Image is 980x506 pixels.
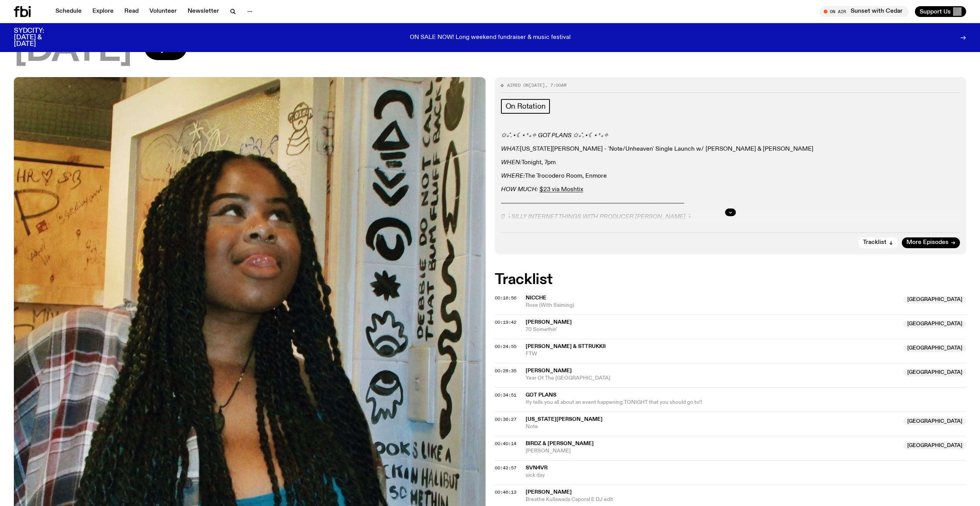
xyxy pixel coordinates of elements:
[501,173,960,180] p: The Trocodero Room, Enmore
[863,240,886,245] span: Tracklist
[495,369,516,373] button: 00:28:35
[501,159,960,166] p: Tonight, 7pm
[526,344,606,349] span: [PERSON_NAME] & STTRUKKII
[495,416,516,422] span: 00:36:27
[495,392,516,398] span: 00:34:51
[858,237,898,248] button: Tracklist
[526,496,967,503] span: Breathe Kullawada Caporal E DJ edit
[495,489,516,495] span: 00:46:13
[903,320,966,328] span: [GEOGRAPHIC_DATA]
[526,368,572,373] span: [PERSON_NAME]
[545,82,566,88] span: , 7:00am
[145,6,181,17] a: Volunteer
[495,465,516,471] span: 00:42:57
[410,34,571,41] p: ON SALE NOW! Long weekend fundraiser & music festival
[526,472,967,479] span: sick day
[120,6,143,17] a: Read
[495,442,516,446] button: 00:40:14
[495,343,516,350] span: 00:24:55
[495,393,516,397] button: 00:34:51
[902,237,960,248] a: More Episodes
[495,319,516,325] span: 00:19:42
[495,490,516,494] button: 00:46:13
[903,442,966,449] span: [GEOGRAPHIC_DATA]
[526,392,962,399] span: GOT PLANS
[526,302,899,309] span: Rose (With Saiming)
[495,417,516,422] button: 00:36:27
[495,440,516,447] span: 00:40:14
[507,82,529,88] span: Aired on
[903,369,966,377] span: [GEOGRAPHIC_DATA]
[495,273,967,287] h2: Tracklist
[526,465,548,471] span: svn4vr
[529,82,545,88] span: [DATE]
[526,441,594,446] span: Birdz & [PERSON_NAME]
[495,345,516,349] button: 00:24:55
[501,133,608,139] em: ✩₊˚.⋆☾⋆⁺₊✧ GOT PLANS ✩₊˚.⋆☾⋆⁺₊✧
[526,375,899,382] span: Year Of The [GEOGRAPHIC_DATA]
[14,33,132,68] span: [DATE]
[526,400,702,405] span: Ify tells you all about an event happening TONIGHT that you should go to!!
[903,417,966,425] span: [GEOGRAPHIC_DATA]
[526,423,899,430] span: Note
[495,296,516,300] button: 00:16:56
[51,6,86,17] a: Schedule
[526,447,899,455] span: [PERSON_NAME]
[526,489,572,495] span: [PERSON_NAME]
[501,99,550,114] a: On Rotation
[506,102,546,111] span: On Rotation
[495,295,516,301] span: 00:16:56
[183,6,224,17] a: Newsletter
[526,319,572,325] span: [PERSON_NAME]
[820,6,909,17] button: On AirSunset with Cedar
[14,28,63,47] h3: SYDCITY: [DATE] & [DATE]
[495,368,516,374] span: 00:28:35
[920,8,951,15] span: Support Us
[903,296,966,304] span: [GEOGRAPHIC_DATA]
[526,326,899,333] span: 70 Somethin'
[915,6,966,17] button: Support Us
[88,6,118,17] a: Explore
[501,146,960,153] p: [US_STATE][PERSON_NAME] - 'Note/Unheaven' Single Launch w/ [PERSON_NAME] & [PERSON_NAME]
[526,295,546,301] span: Nicche
[495,320,516,324] button: 00:19:42
[526,417,603,422] span: [US_STATE][PERSON_NAME]
[501,187,538,193] em: HOW MUCH:
[903,345,966,352] span: [GEOGRAPHIC_DATA]
[501,173,525,179] em: WHERE:
[495,466,516,470] button: 00:42:57
[539,187,583,193] a: $23 via Moshtix
[906,240,948,245] span: More Episodes
[501,160,521,166] em: WHEN:
[501,146,520,152] em: WHAT:
[526,350,899,358] span: FTW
